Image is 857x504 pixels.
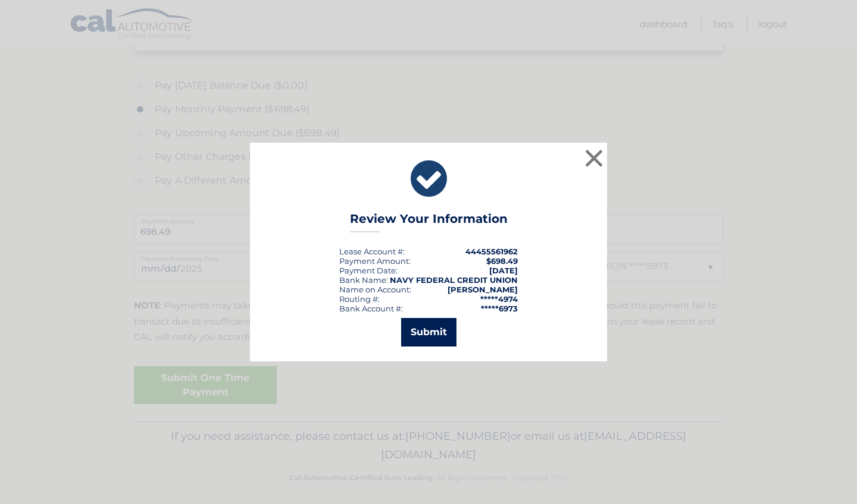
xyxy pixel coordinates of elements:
[489,266,518,275] span: [DATE]
[486,256,518,266] span: $698.49
[339,256,411,266] div: Payment Amount:
[390,275,518,285] strong: NAVY FEDERAL CREDIT UNION
[339,247,405,256] div: Lease Account #:
[339,304,403,313] div: Bank Account #:
[401,318,456,346] button: Submit
[339,275,388,285] div: Bank Name:
[350,212,508,232] h3: Review Your Information
[465,247,518,256] strong: 44455561962
[339,294,380,304] div: Routing #:
[582,146,606,170] button: ×
[339,285,411,294] div: Name on Account:
[339,266,396,275] span: Payment Date
[339,266,398,275] div: :
[448,285,518,294] strong: [PERSON_NAME]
